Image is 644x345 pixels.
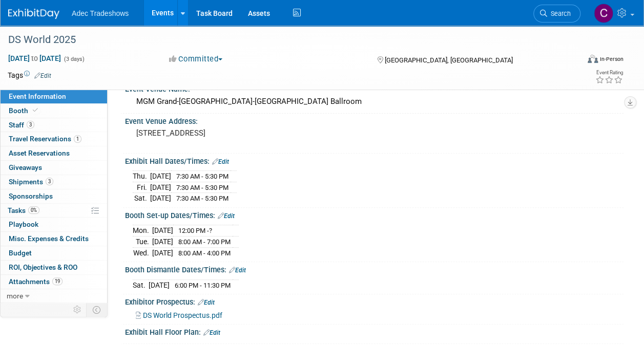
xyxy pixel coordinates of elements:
a: Asset Reservations [1,146,107,160]
span: 7:30 AM - 5:30 PM [176,195,228,202]
button: Committed [165,54,226,64]
a: Edit [198,299,215,306]
div: MGM Grand-[GEOGRAPHIC_DATA]-[GEOGRAPHIC_DATA] Ballroom [133,94,616,110]
a: Search [533,5,580,23]
div: Event Rating [595,70,623,75]
a: Edit [218,212,235,220]
a: Sponsorships [1,189,107,203]
div: Exhibit Hall Floor Plan: [125,325,624,338]
div: Exhibit Hall Dates/Times: [125,154,624,167]
span: more [7,292,23,300]
td: Fri. [133,182,150,193]
a: Staff3 [1,118,107,132]
td: [DATE] [150,193,171,204]
span: Giveaways [9,163,42,171]
span: Event Information [9,92,66,100]
span: 8:00 AM - 7:00 PM [178,238,231,246]
a: Edit [34,72,51,79]
span: 19 [52,277,63,285]
pre: [STREET_ADDRESS] [136,128,321,138]
td: Tags [8,70,51,80]
td: Mon. [133,225,152,236]
a: Booth [1,104,107,118]
a: Misc. Expenses & Credits [1,232,107,246]
span: Asset Reservations [9,149,70,157]
a: DS World Prospectus.pdf [136,311,222,319]
a: Event Information [1,90,107,103]
span: Booth [9,106,40,115]
td: Personalize Event Tab Strip [69,303,87,316]
a: Edit [212,158,229,165]
td: [DATE] [152,236,173,248]
a: Travel Reservations1 [1,132,107,146]
a: ROI, Objectives & ROO [1,261,107,274]
a: more [1,289,107,303]
a: Tasks0% [1,204,107,218]
td: Tue. [133,236,152,248]
img: ExhibitDay [8,9,59,19]
div: Event Format [534,53,624,69]
div: In-Person [599,55,624,63]
td: Toggle Event Tabs [87,303,108,316]
td: [DATE] [149,279,170,290]
i: Booth reservation complete [33,107,38,113]
span: Playbook [9,220,38,228]
img: Format-Inperson.png [588,55,598,63]
span: 1 [74,135,81,143]
td: [DATE] [150,182,171,193]
a: Budget [1,246,107,260]
span: [GEOGRAPHIC_DATA], [GEOGRAPHIC_DATA] [385,56,513,64]
span: 7:30 AM - 5:30 PM [176,172,228,180]
a: Giveaways [1,161,107,175]
span: 6:00 PM - 11:30 PM [175,282,231,289]
td: Sat. [133,279,149,290]
a: Attachments19 [1,275,107,289]
span: ROI, Objectives & ROO [9,263,77,271]
span: 7:30 AM - 5:30 PM [176,184,228,191]
span: Misc. Expenses & Credits [9,234,89,243]
span: Travel Reservations [9,135,81,143]
span: 8:00 AM - 4:00 PM [178,249,231,257]
a: Shipments3 [1,175,107,189]
div: Exhibitor Prospectus: [125,294,624,308]
span: Shipments [9,178,53,186]
span: (3 days) [63,56,85,62]
span: [DATE] [DATE] [8,54,61,63]
img: Carol Schmidlin [594,4,613,23]
div: DS World 2025 [5,31,571,49]
span: Attachments [9,277,63,286]
span: Search [547,10,571,17]
span: Staff [9,121,34,129]
a: Playbook [1,218,107,231]
a: Edit [229,267,246,274]
td: [DATE] [150,171,171,182]
span: to [30,54,39,62]
span: 12:00 PM - [178,227,212,234]
td: [DATE] [152,247,173,258]
span: Sponsorships [9,192,53,200]
td: Wed. [133,247,152,258]
span: Tasks [8,206,39,214]
span: 3 [46,178,53,185]
span: Budget [9,249,32,257]
span: Adec Tradeshows [72,9,129,17]
div: Booth Set-up Dates/Times: [125,208,624,221]
span: 0% [28,206,39,214]
span: DS World Prospectus.pdf [143,311,222,319]
td: [DATE] [152,225,173,236]
div: Event Venue Address: [125,114,624,126]
div: Booth Dismantle Dates/Times: [125,262,624,275]
td: Sat. [133,193,150,204]
span: 3 [27,121,34,128]
a: Edit [203,329,220,336]
td: Thu. [133,171,150,182]
span: ? [209,227,212,234]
